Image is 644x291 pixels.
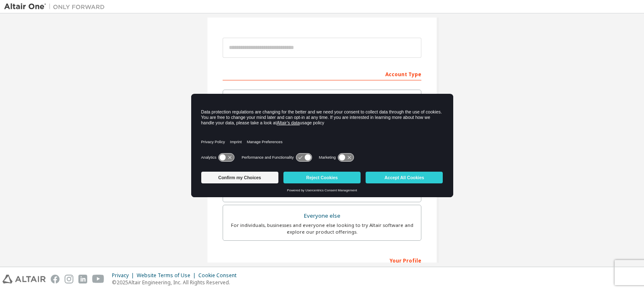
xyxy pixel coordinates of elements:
div: Everyone else [228,210,416,222]
div: Privacy [112,272,137,279]
div: Cookie Consent [198,272,241,279]
img: altair_logo.svg [3,275,46,283]
img: linkedin.svg [78,275,87,283]
div: Website Terms of Use [137,272,198,279]
img: facebook.svg [51,275,60,283]
p: © 2025 Altair Engineering, Inc. All Rights Reserved. [112,279,241,286]
img: instagram.svg [65,275,73,283]
div: Account Type [223,67,421,80]
img: Altair One [4,3,109,11]
div: Your Profile [223,253,421,267]
div: For individuals, businesses and everyone else looking to try Altair software and explore our prod... [228,222,416,235]
img: youtube.svg [92,275,104,283]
